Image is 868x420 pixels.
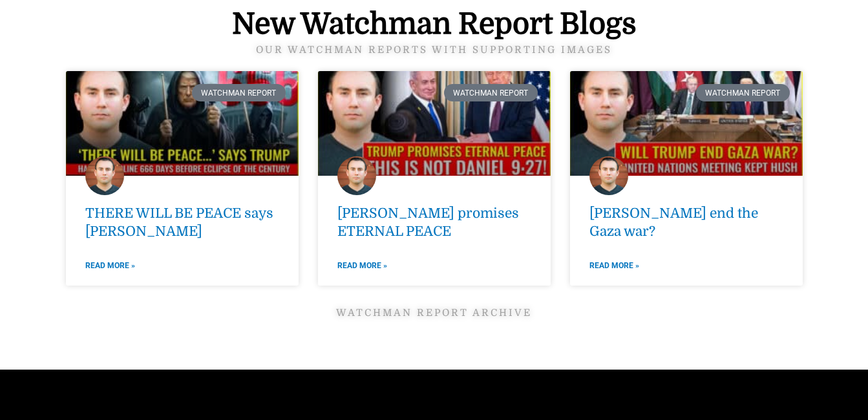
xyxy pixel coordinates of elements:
div: Watchman Report [696,84,790,101]
a: [PERSON_NAME] promises ETERNAL PEACE [337,205,519,238]
div: Watchman Report [444,84,538,101]
img: Marco [337,156,376,195]
a: THERE WILL BE PEACE says [PERSON_NAME] [85,205,273,238]
img: Marco [589,156,628,195]
h5: Our watchman reports with supporting images [66,45,803,55]
div: Watchman Report [192,84,286,101]
img: Marco [85,156,124,195]
a: Read more about Trump promises ETERNAL PEACE [337,258,387,273]
h4: New Watchman Report Blogs [66,10,803,39]
a: Read more about THERE WILL BE PEACE says Trump [85,258,135,273]
a: [PERSON_NAME] end the Gaza war? [589,205,758,238]
a: Read more about Will Trump end the Gaza war? [589,258,639,273]
a: Watchman Report ARCHIVE [336,307,532,319]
